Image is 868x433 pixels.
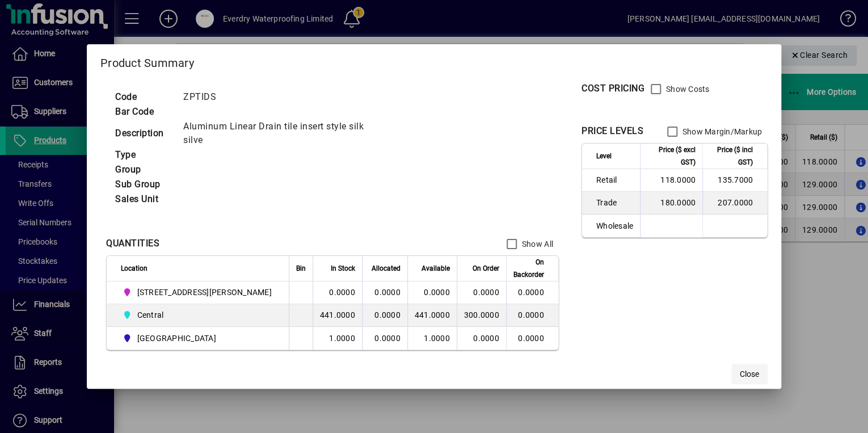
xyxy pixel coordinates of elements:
label: Show All [520,238,553,250]
td: 0.0000 [506,304,558,327]
span: 0.0000 [473,288,499,297]
span: Central [121,308,276,322]
span: On Order [473,262,499,275]
td: Sub Group [109,177,178,192]
td: Code [109,90,178,104]
td: 0.0000 [506,281,558,304]
td: 0.0000 [506,327,558,350]
span: [STREET_ADDRESS][PERSON_NAME] [137,287,272,298]
span: Wholesale [596,220,633,232]
span: 0.0000 [473,334,499,343]
h2: Product Summary [87,44,781,77]
span: 300.0000 [464,310,499,320]
div: PRICE LEVELS [582,124,643,138]
span: Central [137,309,164,321]
span: In Stock [331,262,355,275]
span: Close [740,368,759,380]
td: 441.0000 [313,304,362,327]
span: Trade [596,197,633,208]
td: Group [109,162,178,177]
td: 0.0000 [313,281,362,304]
td: 0.0000 [407,281,457,304]
label: Show Costs [664,83,710,95]
td: 1.0000 [313,327,362,350]
span: Retail [596,174,633,186]
span: Price ($ incl GST) [710,144,753,169]
td: Type [109,148,178,162]
span: On Backorder [513,256,544,281]
td: Bar Code [109,104,178,119]
div: QUANTITIES [106,237,159,250]
td: ZPTIDS [178,90,384,104]
label: Show Margin/Markup [680,126,762,137]
td: Aluminum Linear Drain tile insert style silk silve [178,119,384,148]
span: Allocated [372,262,401,275]
span: 14 Tanya Street [121,285,276,299]
span: Level [596,150,612,162]
span: Queenstown [121,331,276,345]
span: Price ($ excl GST) [647,144,696,169]
td: 118.0000 [640,169,702,192]
td: Description [109,119,178,148]
td: 0.0000 [362,327,407,350]
td: Sales Unit [109,192,178,207]
td: 441.0000 [407,304,457,327]
td: 0.0000 [362,304,407,327]
span: [GEOGRAPHIC_DATA] [137,333,216,344]
span: Location [121,262,148,275]
span: Available [422,262,450,275]
td: 1.0000 [407,327,457,350]
td: 135.7000 [702,169,767,192]
td: 180.0000 [640,192,702,215]
div: COST PRICING [582,82,644,95]
button: Close [731,364,768,384]
td: 207.0000 [702,192,767,215]
td: 0.0000 [362,281,407,304]
span: Bin [296,262,306,275]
